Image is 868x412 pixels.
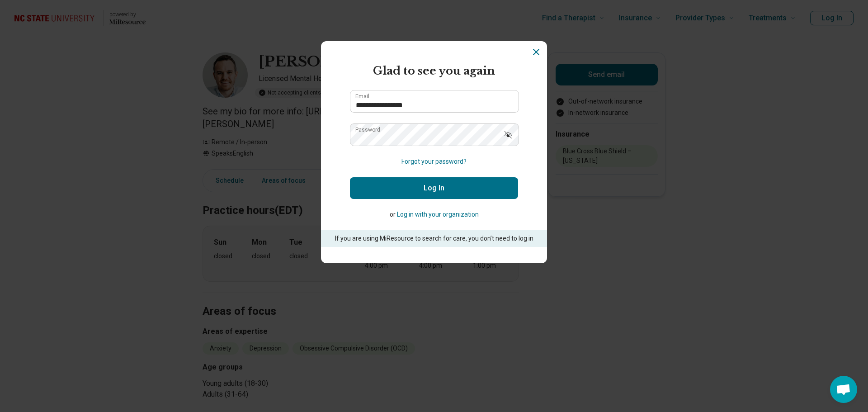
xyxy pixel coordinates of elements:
label: Password [355,127,380,133]
section: Login Dialog [321,41,547,263]
p: or [350,210,518,219]
button: Forgot your password? [401,157,467,166]
p: If you are using MiResource to search for care, you don’t need to log in [334,234,534,243]
h2: Glad to see you again [350,63,518,79]
label: Email [355,94,369,99]
button: Show password [498,123,518,145]
button: Log In [350,177,518,199]
button: Log in with your organization [397,210,479,219]
button: Dismiss [531,47,542,57]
